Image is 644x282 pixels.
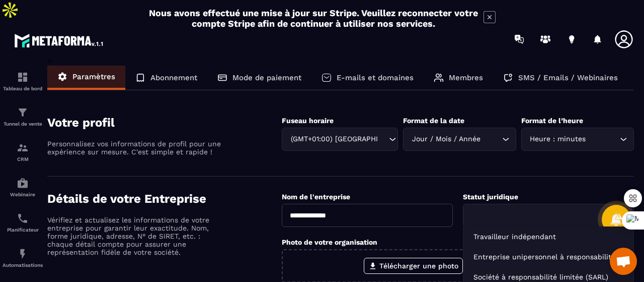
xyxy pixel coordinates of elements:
div: Search for option [521,128,634,151]
a: formationformationCRM [3,134,43,170]
p: Vérifiez et actualisez les informations de votre entreprise pour garantir leur exactitude. Nom, f... [47,216,223,256]
p: Paramètres [72,72,115,81]
input: Search for option [482,134,499,145]
a: formationformationTunnel de vente [3,99,43,134]
p: Tunnel de vente [3,121,43,127]
label: Nom de l'entreprise [282,193,350,201]
p: E-mails et domaines [337,73,414,82]
input: Search for option [588,134,617,145]
span: Heure : minutes [528,134,588,145]
a: schedulerschedulerPlanificateur [3,205,43,240]
span: (GMT+01:00) [GEOGRAPHIC_DATA] [288,134,379,145]
img: automations [17,248,29,260]
a: formationformationTableau de bord [3,64,43,99]
img: scheduler [17,212,29,224]
p: Mode de paiement [232,73,301,82]
div: Search for option [403,128,516,151]
img: logo [14,31,105,49]
p: Personnalisez vos informations de profil pour une expérience sur mesure. C'est simple et rapide ! [47,140,223,156]
label: Télécharger une photo [364,258,463,274]
a: Ouvrir le chat [610,248,637,275]
p: CRM [3,156,43,162]
span: Jour / Mois / Année [410,134,482,145]
p: Automatisations [3,262,43,268]
label: Fuseau horaire [282,117,334,125]
img: formation [17,71,29,83]
h2: Nous avons effectué une mise à jour sur Stripe. Veuillez reconnecter votre compte Stripe afin de ... [148,8,478,29]
label: Photo de votre organisation [282,238,377,246]
img: automations [17,177,29,189]
label: Format de la date [403,117,464,125]
h4: Détails de votre Entreprise [47,192,282,206]
label: Statut juridique [463,193,518,201]
input: Search for option [379,134,386,145]
div: Search for option [282,128,398,151]
p: SMS / Emails / Webinaires [518,73,618,82]
div: Search for option [463,204,634,227]
img: formation [17,106,29,119]
label: Format de l’heure [521,117,583,125]
p: Tableau de bord [3,86,43,91]
input: Search for option [469,210,617,221]
p: Abonnement [150,73,197,82]
h4: Votre profil [47,116,282,130]
p: Planificateur [3,227,43,233]
img: formation [17,142,29,154]
p: Webinaire [3,192,43,197]
p: ou les glisser/déposer ici [467,262,552,270]
p: Membres [449,73,483,82]
a: automationsautomationsWebinaire [3,170,43,205]
a: automationsautomationsAutomatisations [3,240,43,275]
